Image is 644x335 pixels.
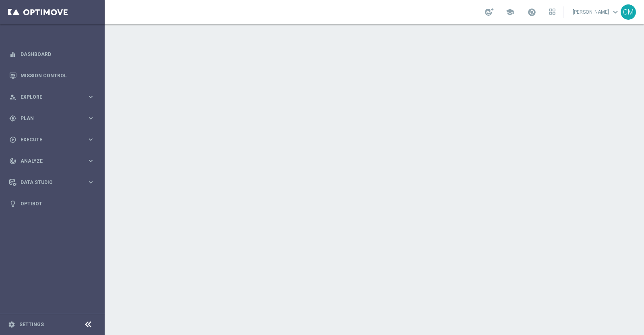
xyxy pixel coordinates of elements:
i: keyboard_arrow_right [87,157,95,165]
a: Settings [19,322,44,327]
button: Data Studio keyboard_arrow_right [9,179,95,186]
span: Explore [21,95,87,99]
div: Analyze [9,157,87,165]
button: gps_fixed Plan keyboard_arrow_right [9,115,95,122]
a: Optibot [21,193,95,214]
span: school [506,8,514,17]
a: Dashboard [21,43,95,65]
i: play_circle_outline [9,136,17,143]
button: lightbulb Optibot [9,201,95,207]
i: settings [8,321,15,328]
div: Plan [9,115,87,122]
button: equalizer Dashboard [9,51,95,58]
div: Execute [9,136,87,143]
div: CM [621,4,636,20]
i: keyboard_arrow_right [87,136,95,143]
span: Plan [21,116,87,121]
a: Mission Control [21,65,95,86]
button: play_circle_outline Execute keyboard_arrow_right [9,136,95,143]
button: track_changes Analyze keyboard_arrow_right [9,158,95,164]
i: keyboard_arrow_right [87,178,95,186]
div: Data Studio [9,179,87,186]
i: keyboard_arrow_right [87,114,95,122]
button: Mission Control [9,72,95,79]
i: gps_fixed [9,115,17,122]
div: Mission Control [9,65,95,86]
i: equalizer [9,51,17,58]
i: track_changes [9,157,17,165]
div: Dashboard [9,43,95,65]
span: Execute [21,137,87,142]
a: [PERSON_NAME]keyboard_arrow_down [572,6,621,18]
i: person_search [9,93,17,101]
span: Data Studio [21,180,87,185]
i: keyboard_arrow_right [87,93,95,101]
i: lightbulb [9,200,17,207]
div: Explore [9,93,87,101]
div: Optibot [9,193,95,214]
span: keyboard_arrow_down [611,8,620,17]
button: person_search Explore keyboard_arrow_right [9,94,95,100]
span: Analyze [21,159,87,163]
